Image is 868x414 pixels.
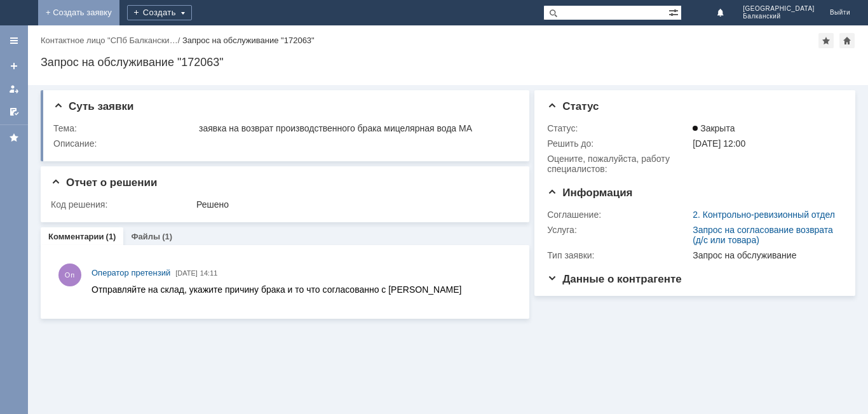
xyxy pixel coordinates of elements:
[53,123,196,133] div: Тема:
[693,225,833,245] a: Запрос на согласование возврата (д/с или товара)
[668,6,681,18] span: Расширенный поиск
[693,138,745,149] span: [DATE] 12:00
[41,36,178,45] a: Контактное лицо "СПб Балкански…
[4,102,24,122] a: Мои согласования
[818,33,834,48] div: Добавить в избранное
[693,210,835,220] a: 2. Контрольно-ревизионный отдел
[48,232,104,241] a: Комментарии
[547,273,682,285] span: Данные о контрагенте
[41,36,182,45] div: /
[4,56,24,76] a: Создать заявку
[182,36,315,45] div: Запрос на обслуживание "172063"
[547,187,632,199] span: Информация
[175,269,198,277] span: [DATE]
[106,232,116,241] div: (1)
[547,100,599,112] span: Статус
[51,199,194,210] div: Код решения:
[200,269,218,277] span: 14:11
[53,100,133,112] span: Суть заявки
[92,267,170,279] a: Оператор претензий
[839,33,855,48] div: Сделать домашней страницей
[743,13,815,20] span: Балканский
[693,123,735,133] span: Закрыта
[693,250,837,260] div: Запрос на обслуживание
[4,79,24,99] a: Мои заявки
[743,5,815,13] span: [GEOGRAPHIC_DATA]
[547,138,690,149] div: Решить до:
[199,123,512,133] div: заявка на возврат производственного брака мицелярная вода МА
[162,232,172,241] div: (1)
[131,232,160,241] a: Файлы
[51,177,157,189] span: Отчет о решении
[547,225,690,235] div: Услуга:
[41,56,855,69] div: Запрос на обслуживание "172063"
[53,138,515,149] div: Описание:
[547,250,690,260] div: Тип заявки:
[127,5,192,20] div: Создать
[547,154,690,174] div: Oцените, пожалуйста, работу специалистов:
[547,210,690,220] div: Соглашение:
[196,199,512,210] div: Решено
[92,268,170,277] span: Оператор претензий
[547,123,690,133] div: Статус:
